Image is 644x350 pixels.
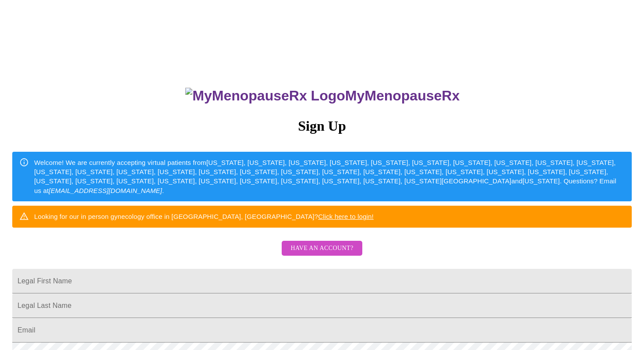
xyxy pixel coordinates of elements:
[318,213,374,220] a: Click here to login!
[34,154,625,199] div: Welcome! We are currently accepting virtual patients from [US_STATE], [US_STATE], [US_STATE], [US...
[280,250,364,258] a: Have an account?
[282,241,362,256] button: Have an account?
[34,208,374,225] div: Looking for our in person gynecology office in [GEOGRAPHIC_DATA], [GEOGRAPHIC_DATA]?
[185,88,345,104] img: MyMenopauseRx Logo
[12,118,632,134] h3: Sign Up
[290,243,353,254] span: Have an account?
[49,187,162,194] em: [EMAIL_ADDRESS][DOMAIN_NAME]
[14,88,632,104] h3: MyMenopauseRx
